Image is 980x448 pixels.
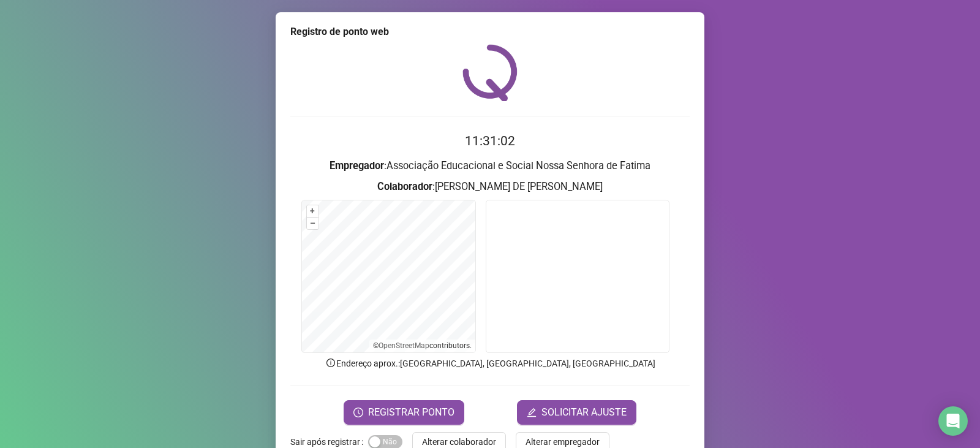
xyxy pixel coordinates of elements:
img: QRPoint [462,44,518,101]
h3: : [PERSON_NAME] DE [PERSON_NAME] [290,179,690,195]
span: SOLICITAR AJUSTE [541,405,627,420]
div: Registro de ponto web [290,25,690,39]
span: edit [527,408,537,417]
span: clock-circle [353,408,363,417]
button: + [307,205,318,217]
div: Open Intercom Messenger [938,406,968,436]
a: OpenStreetMap [379,341,429,350]
button: REGISTRAR PONTO [344,400,464,425]
strong: Empregador [330,160,384,172]
strong: Colaborador [377,181,432,192]
button: – [307,218,318,229]
li: © contributors. [373,341,472,350]
time: 11:31:02 [465,134,515,148]
span: info-circle [325,357,336,368]
p: Endereço aprox. : [GEOGRAPHIC_DATA], [GEOGRAPHIC_DATA], [GEOGRAPHIC_DATA] [290,357,690,370]
span: REGISTRAR PONTO [368,405,454,420]
button: editSOLICITAR AJUSTE [517,400,636,425]
h3: : Associação Educacional e Social Nossa Senhora de Fatima [290,158,690,174]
